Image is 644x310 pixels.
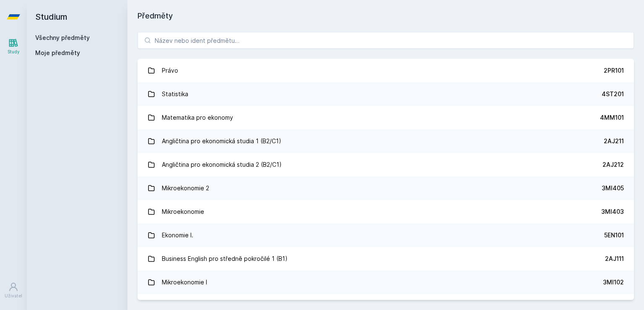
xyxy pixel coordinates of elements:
[162,156,282,173] div: Angličtina pro ekonomická studia 2 (B2/C1)
[138,106,634,129] a: Matematika pro ekonomy 4MM101
[138,247,634,271] a: Business English pro středně pokročilé 1 (B1) 2AJ111
[162,203,204,220] div: Mikroekonomie
[35,34,90,41] a: Všechny předměty
[138,271,634,294] a: Mikroekonomie I 3MI102
[138,176,634,200] a: Mikroekonomie 2 3MI405
[138,32,634,49] input: Název nebo ident předmětu…
[162,109,233,126] div: Matematika pro ekonomy
[138,153,634,176] a: Angličtina pro ekonomická studia 2 (B2/C1) 2AJ212
[603,278,624,286] div: 3MI102
[5,293,22,299] div: Uživatel
[604,66,624,75] div: 2PR101
[138,129,634,153] a: Angličtina pro ekonomická studia 1 (B2/C1) 2AJ211
[138,82,634,106] a: Statistika 4ST201
[604,137,624,145] div: 2AJ211
[138,10,634,22] h1: Předměty
[602,184,624,192] div: 3MI405
[604,231,624,239] div: 5EN101
[162,274,207,291] div: Mikroekonomie I
[2,34,25,59] a: Study
[162,180,209,197] div: Mikroekonomie 2
[8,49,20,55] div: Study
[601,208,624,216] div: 3MI403
[605,255,624,263] div: 2AJ111
[162,62,178,79] div: Právo
[162,133,281,150] div: Angličtina pro ekonomická studia 1 (B2/C1)
[138,59,634,82] a: Právo 2PR101
[138,223,634,247] a: Ekonomie I. 5EN101
[138,200,634,223] a: Mikroekonomie 3MI403
[162,227,193,244] div: Ekonomie I.
[602,90,624,98] div: 4ST201
[35,49,80,57] span: Moje předměty
[2,278,25,303] a: Uživatel
[602,160,624,169] div: 2AJ212
[162,86,188,102] div: Statistika
[600,113,624,122] div: 4MM101
[162,250,288,267] div: Business English pro středně pokročilé 1 (B1)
